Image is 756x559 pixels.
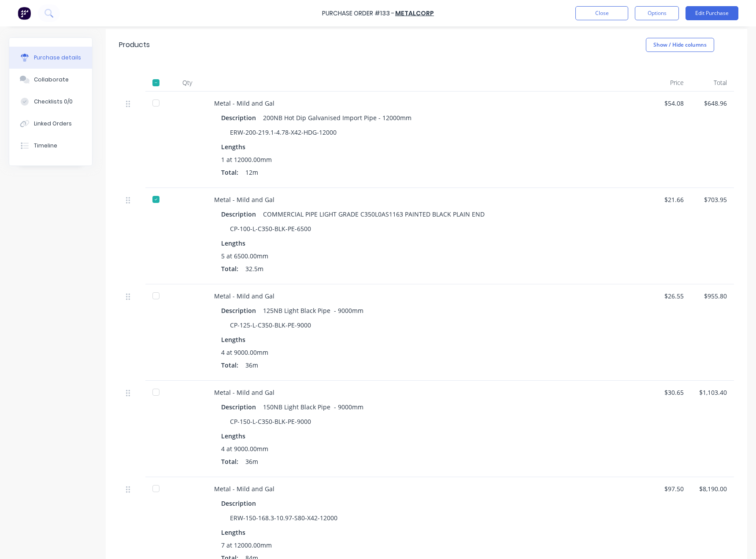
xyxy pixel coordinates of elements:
span: Total: [221,457,238,466]
span: 36m [245,360,258,370]
div: $30.65 [655,388,684,397]
span: 32.5m [245,264,263,273]
span: 36m [245,457,258,466]
span: 7 at 12000.00mm [221,541,272,550]
button: Edit Purchase [686,6,738,20]
div: Linked Orders [34,120,72,128]
div: COMMERCIAL PIPE LIGHT GRADE C350L0AS1163 PAINTED BLACK PLAIN END [263,208,485,221]
div: ERW-150-168.3-10.97-S80-X42-12000 [230,511,337,524]
div: Purchase details [34,54,81,62]
div: Qty [167,74,207,92]
div: Metal - Mild and Gal [214,291,641,301]
div: Checklists 0/0 [34,98,73,106]
button: Collaborate [9,69,92,91]
span: Total: [221,360,238,370]
div: CP-100-L-C350-BLK-PE-6500 [230,222,311,235]
span: Total: [221,264,238,273]
button: Options [635,6,679,20]
div: CP-125-L-C350-BLK-PE-9000 [230,319,311,331]
button: Linked Orders [9,113,92,135]
div: Total [691,74,734,92]
div: 200NB Hot Dip Galvanised Import Pipe - 12000mm [263,111,411,124]
div: Description [221,304,263,317]
div: Price [648,74,691,92]
button: Show / Hide columns [646,38,714,52]
button: Purchase details [9,47,92,69]
div: $703.95 [698,195,727,204]
div: $97.50 [655,484,684,493]
div: Products [119,40,150,50]
div: $21.66 [655,195,684,204]
div: Metal - Mild and Gal [214,388,641,397]
span: 4 at 9000.00mm [221,444,268,453]
button: Close [575,6,628,20]
div: Metal - Mild and Gal [214,99,641,108]
img: Factory [18,7,31,20]
div: 125NB Light Black Pipe - 9000mm [263,304,363,317]
span: 1 at 12000.00mm [221,155,272,164]
span: Lengths [221,335,245,344]
div: $54.08 [655,99,684,108]
div: Metal - Mild and Gal [214,484,641,493]
div: Description [221,111,263,124]
div: $955.80 [698,291,727,301]
span: Total: [221,168,238,177]
div: Purchase Order #133 - [322,9,394,18]
div: $8,190.00 [698,484,727,493]
a: Metalcorp [395,9,434,18]
div: Description [221,208,263,221]
span: Lengths [221,528,245,537]
div: $1,103.40 [698,388,727,397]
div: $26.55 [655,291,684,301]
div: Timeline [34,142,57,150]
div: Metal - Mild and Gal [214,195,641,204]
div: $648.96 [698,99,727,108]
span: 12m [245,168,258,177]
div: Description [221,497,263,510]
span: Lengths [221,142,245,151]
span: Lengths [221,239,245,248]
div: CP-150-L-C350-BLK-PE-9000 [230,415,311,428]
span: 4 at 9000.00mm [221,348,268,357]
div: Collaborate [34,76,69,84]
div: ERW-200-219.1-4.78-X42-HDG-12000 [230,126,337,139]
button: Checklists 0/0 [9,91,92,113]
div: 150NB Light Black Pipe - 9000mm [263,401,363,413]
button: Timeline [9,135,92,157]
span: 5 at 6500.00mm [221,251,268,261]
div: Description [221,401,263,413]
span: Lengths [221,431,245,441]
